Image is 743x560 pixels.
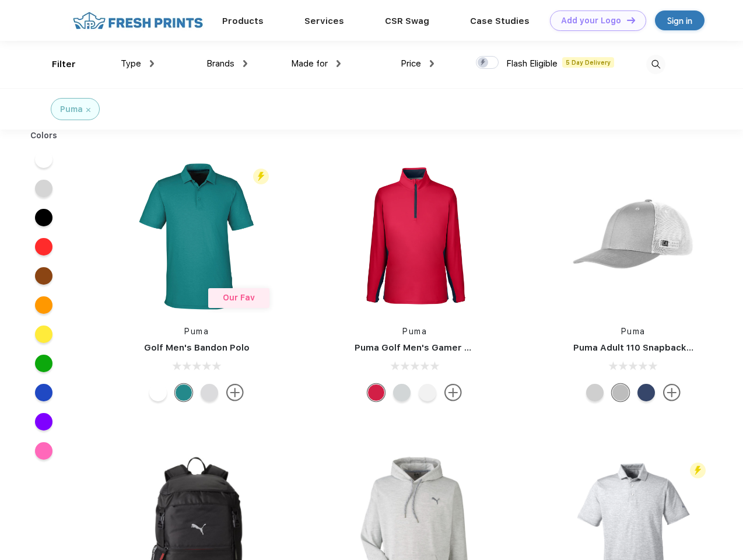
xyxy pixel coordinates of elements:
[556,159,711,314] img: func=resize&h=266
[69,10,206,31] img: fo%20logo%202.webp
[401,58,421,69] span: Price
[222,16,264,26] a: Products
[646,55,665,74] img: desktop_search.svg
[201,384,218,401] div: High Rise
[184,327,209,336] a: Puma
[393,384,411,401] div: High Rise
[506,58,558,69] span: Flash Eligible
[663,384,681,401] img: more.svg
[337,159,492,314] img: func=resize&h=266
[444,384,462,401] img: more.svg
[22,129,66,142] div: Colors
[60,103,83,116] div: Puma
[402,327,427,336] a: Puma
[621,327,646,336] a: Puma
[150,60,154,67] img: dropdown.png
[690,463,706,478] img: flash_active_toggle.svg
[291,58,328,69] span: Made for
[655,10,705,30] a: Sign in
[561,16,621,26] div: Add your Logo
[253,169,269,184] img: flash_active_toggle.svg
[223,293,255,302] span: Our Fav
[612,384,629,401] div: Quarry with Brt Whit
[175,384,192,401] div: Green Lagoon
[86,108,90,112] img: filter_cancel.svg
[149,384,167,401] div: Bright White
[627,17,635,23] img: DT
[667,14,692,27] div: Sign in
[226,384,244,401] img: more.svg
[637,384,655,401] div: Peacoat with Qut Shd
[419,384,436,401] div: Bright White
[119,159,274,314] img: func=resize&h=266
[562,57,614,68] span: 5 Day Delivery
[430,60,434,67] img: dropdown.png
[52,58,76,71] div: Filter
[385,16,429,26] a: CSR Swag
[121,58,141,69] span: Type
[586,384,604,401] div: Quarry Brt Whit
[355,342,539,353] a: Puma Golf Men's Gamer Golf Quarter-Zip
[304,16,344,26] a: Services
[144,342,250,353] a: Golf Men's Bandon Polo
[243,60,247,67] img: dropdown.png
[337,60,341,67] img: dropdown.png
[367,384,385,401] div: Ski Patrol
[206,58,234,69] span: Brands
